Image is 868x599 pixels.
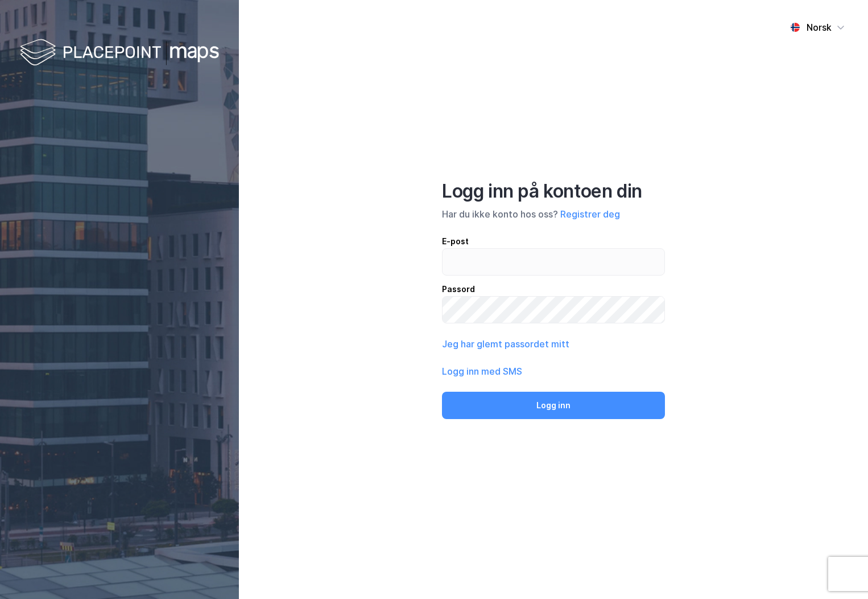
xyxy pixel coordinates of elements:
div: E-post [442,235,665,248]
div: Passord [442,282,665,296]
div: Har du ikke konto hos oss? [442,207,665,221]
button: Registrer deg [560,207,620,221]
div: Logg inn på kontoen din [442,180,665,203]
img: logo-white.f07954bde2210d2a523dddb988cd2aa7.svg [20,36,219,70]
div: Norsk [807,20,832,34]
button: Jeg har glemt passordet mitt [442,337,569,351]
iframe: Chat Widget [811,544,868,599]
button: Logg inn med SMS [442,364,522,378]
button: Logg inn [442,392,665,419]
